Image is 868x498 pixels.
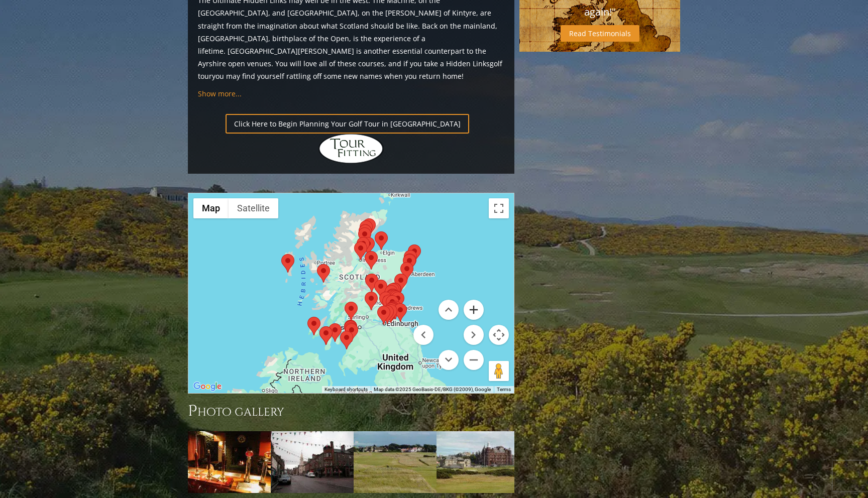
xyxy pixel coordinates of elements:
img: Google [191,380,224,393]
button: Show street map [193,198,229,218]
button: Drag Pegman onto the map to open Street View [489,361,509,381]
button: Move right [464,325,484,345]
img: Hidden Links [318,134,384,164]
h3: Photo Gallery [188,401,514,421]
a: Read Testimonials [561,25,639,42]
button: Move down [439,350,459,370]
button: Map camera controls [489,325,509,345]
button: Zoom out [464,350,484,370]
button: Keyboard shortcuts [324,386,368,393]
button: Move left [413,325,433,345]
button: Move up [439,300,459,320]
a: Click Here to Begin Planning Your Golf Tour in [GEOGRAPHIC_DATA] [226,114,469,134]
a: Show more... [198,89,242,98]
button: Show satellite imagery [229,198,278,218]
span: Map data ©2025 GeoBasis-DE/BKG (©2009), Google [374,387,491,392]
a: Terms (opens in new tab) [497,387,511,392]
button: Zoom in [464,300,484,320]
button: Toggle fullscreen view [489,198,509,218]
a: Open this area in Google Maps (opens a new window) [191,380,224,393]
